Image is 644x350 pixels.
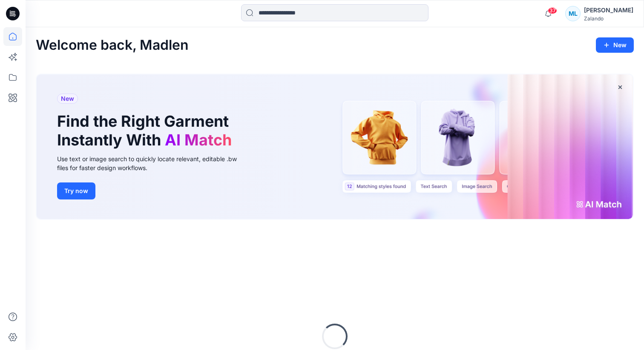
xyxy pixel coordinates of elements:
[57,154,249,172] div: Use text or image search to quickly locate relevant, editable .bw files for faster design workflows.
[565,6,581,21] div: ML
[584,5,633,15] div: [PERSON_NAME]
[57,112,236,149] h1: Find the Right Garment Instantly With
[584,15,633,22] div: Zalando
[57,182,95,199] button: Try now
[165,131,232,149] span: AI Match
[61,94,74,104] span: New
[548,7,557,14] span: 37
[36,37,189,53] h2: Welcome back, Madlen
[596,37,634,53] button: New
